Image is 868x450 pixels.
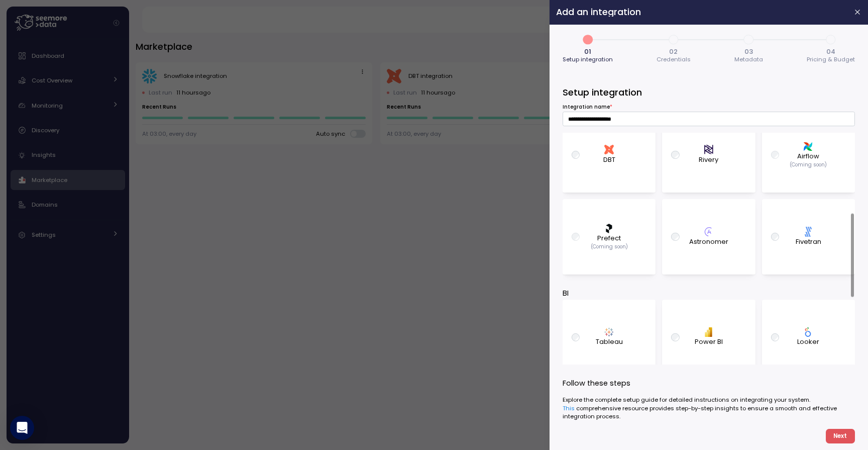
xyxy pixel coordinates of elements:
[597,233,621,243] p: Prefect
[695,337,723,347] p: Power BI
[796,237,821,247] p: Fivetran
[740,31,757,48] span: 3
[556,8,845,17] h2: Add an integration
[584,48,591,55] span: 01
[797,151,819,161] p: Airflow
[807,57,855,62] span: Pricing & Budget
[665,31,682,48] span: 2
[699,155,719,165] p: Rivery
[734,31,763,65] button: 303Metadata
[596,337,623,347] p: Tableau
[563,404,575,412] a: This
[744,48,753,55] span: 03
[563,378,855,389] p: Follow these steps
[563,86,855,99] h3: Setup integration
[657,57,691,62] span: Credentials
[807,31,855,65] button: 404Pricing & Budget
[734,57,763,62] span: Metadata
[657,31,691,65] button: 202Credentials
[579,31,596,48] span: 1
[591,243,628,250] p: (Coming soon)
[826,429,855,443] button: Next
[822,31,839,48] span: 4
[10,416,34,440] div: Open Intercom Messenger
[689,237,728,247] p: Astronomer
[797,337,819,347] p: Looker
[563,31,613,65] button: 101Setup integration
[790,161,827,168] p: (Coming soon)
[563,288,855,299] p: BI
[833,429,847,443] span: Next
[603,155,615,165] p: DBT
[670,48,678,55] span: 02
[563,396,855,420] div: Explore the complete setup guide for detailed instructions on integrating your system. comprehens...
[826,48,835,55] span: 04
[563,57,613,62] span: Setup integration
